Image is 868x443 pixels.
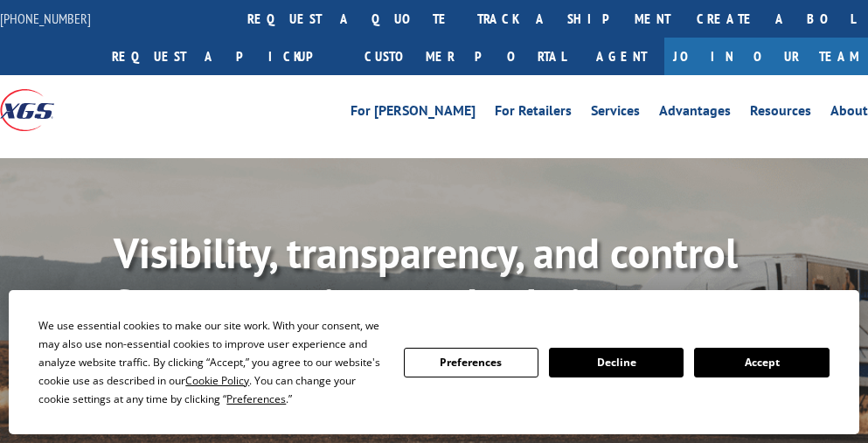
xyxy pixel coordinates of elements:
a: About [830,104,868,123]
button: Decline [549,348,684,377]
a: Agent [579,38,664,75]
a: Join Our Team [664,38,868,75]
a: Request a pickup [99,38,351,75]
button: Accept [694,348,829,377]
button: Preferences [404,348,538,377]
a: Customer Portal [351,38,579,75]
a: For [PERSON_NAME] [351,104,476,123]
span: Cookie Policy [185,373,249,388]
span: Preferences [226,391,286,406]
a: For Retailers [495,104,572,123]
a: Resources [750,104,811,123]
b: Visibility, transparency, and control for your entire supply chain. [114,225,738,330]
div: Cookie Consent Prompt [9,290,859,434]
a: Advantages [659,104,731,123]
div: We use essential cookies to make our site work. With your consent, we may also use non-essential ... [38,316,382,408]
a: Services [591,104,640,123]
